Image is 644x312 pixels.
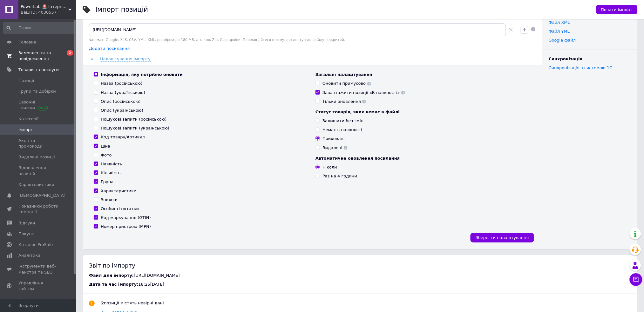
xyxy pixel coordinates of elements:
[315,156,531,161] div: Автоматичне оновлення посилання
[89,38,516,42] div: Формат: Google, XLS, CSV, YML, XML, розміром до 180 МБ, а також Zip, Gzip архіви. Переконайтеся в...
[18,253,40,258] span: Аналітика
[89,262,631,269] div: Звіт по імпорту
[322,173,357,179] div: Раз на 4 години
[101,197,118,203] div: Знижки
[134,273,180,278] span: [URL][DOMAIN_NAME]
[18,50,59,62] span: Замовлення та повідомлення
[101,116,167,122] div: Пошукові запити (російською)
[101,170,121,176] div: Кількість
[101,179,113,185] div: Група
[471,233,534,242] button: Зберегти налаштування
[21,4,68,10] span: PowerLab 🚨 Інтернет-магазин вітамінів та спортивного харчування. Все для здорового життя 🚨
[549,65,613,70] a: Синхронізація з системою 1С
[101,206,139,212] div: Особисті нотатки
[18,242,53,248] span: Каталог ProSale
[67,50,73,56] span: 2
[549,20,570,25] a: Файл XML
[101,152,112,158] div: Фото
[18,39,36,45] span: Головна
[18,203,59,215] span: Показники роботи компанії
[601,7,633,12] span: Почати імпорт
[322,81,371,86] div: Оновити примусово
[101,125,169,131] div: Пошукові запити (українською)
[322,145,348,151] div: Видалені
[21,10,76,15] div: Ваш ID: 4030557
[18,220,35,226] span: Відгуки
[101,90,145,96] div: Назва (українською)
[322,99,366,104] div: Тільки оновлення
[322,127,362,133] div: Немає в наявності
[101,301,104,305] b: 2
[549,29,570,34] a: Файл YML
[315,72,531,77] div: Загальні налаштування
[596,5,638,14] button: Почати імпорт
[3,22,75,34] input: Пошук
[18,231,36,237] span: Покупці
[18,78,34,83] span: Позиції
[549,56,631,62] div: Синхронізація
[18,89,56,94] span: Групи та добірки
[18,116,38,122] span: Категорії
[100,56,151,62] span: Налаштування імпорту
[18,67,59,73] span: Товари та послуги
[18,99,59,111] span: Сезонні знижки
[101,134,145,140] div: Код товару/Артикул
[101,224,151,229] div: Номер пристрою (MPN)
[89,273,134,278] span: Файл для імпорту:
[89,46,130,51] span: Додати посилання
[476,235,529,240] span: Зберегти налаштування
[315,109,531,115] div: Статус товарів, яких немає в файлі
[18,165,59,176] span: Відновлення позицій
[95,6,148,13] h1: Імпорт позицій
[18,263,59,275] span: Інструменти веб-майстра та SEO
[101,300,164,306] div: позиції містять невірні дані
[18,138,59,149] span: Акції та промокоди
[101,72,183,77] div: Інформація, яку потрібно оновити
[322,164,337,170] div: Ніколи
[18,154,55,160] span: Видалені позиції
[630,273,642,286] button: Чат з покупцем
[549,38,576,43] a: Google файл
[18,127,33,133] span: Імпорт
[101,99,141,104] div: Опис (російською)
[101,161,122,167] div: Наявність
[101,108,143,113] div: Опис (українською)
[18,182,54,188] span: Характеристики
[101,188,137,194] div: Характеристики
[89,282,138,287] span: Дата та час імпорту:
[18,193,65,198] span: [DEMOGRAPHIC_DATA]
[101,215,151,221] div: Код маркування (GTIN)
[322,136,345,142] div: Приховані
[322,90,405,96] div: Завантажити позиції «В наявності»
[101,143,110,149] div: Ціна
[89,23,506,36] input: Вкажіть посилання
[138,282,164,287] span: 18:25[DATE]
[18,280,59,292] span: Управління сайтом
[18,297,59,308] span: Гаманець компанії
[101,81,143,86] div: Назва (російською)
[322,118,363,124] div: Залишити без змін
